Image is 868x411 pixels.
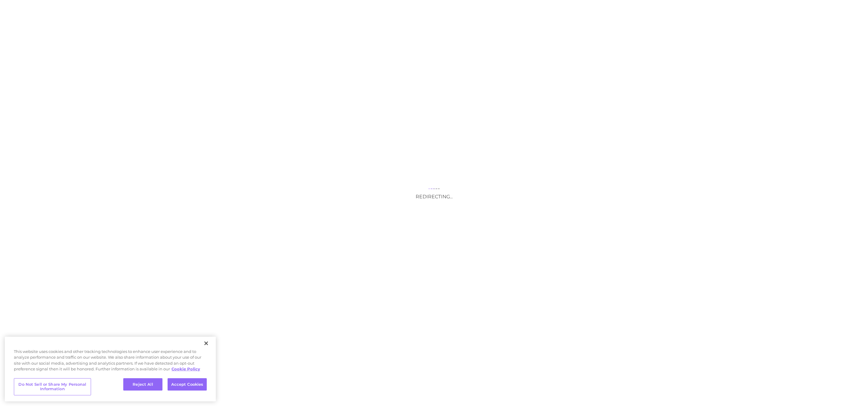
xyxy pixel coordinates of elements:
button: Reject All [123,378,162,391]
div: Privacy [5,337,216,401]
a: More information about your privacy, opens in a new tab [171,366,200,371]
button: Close [200,337,213,350]
button: Do Not Sell or Share My Personal Information [14,378,91,395]
h3: Redirecting... [374,194,494,199]
div: This website uses cookies and other tracking technologies to enhance user experience and to analy... [5,349,216,375]
div: Cookie banner [5,337,216,401]
button: Accept Cookies [168,378,207,391]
